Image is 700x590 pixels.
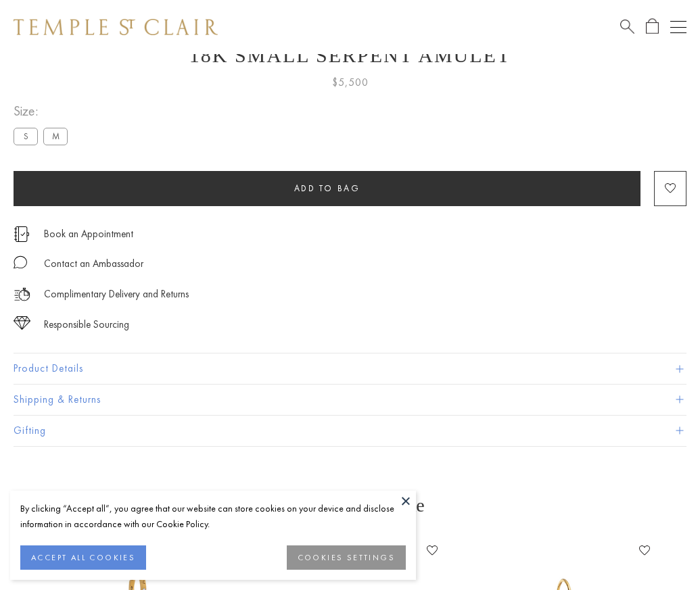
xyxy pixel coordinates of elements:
[14,385,686,415] button: Shipping & Returns
[14,100,73,122] span: Size:
[646,18,659,35] a: Open Shopping Bag
[43,128,68,145] label: M
[44,255,143,272] div: Contact an Ambassador
[332,74,369,91] span: $5,500
[14,353,686,384] button: Product Details
[44,226,133,241] a: Book an Appointment
[14,19,218,35] img: Temple St. Clair
[20,545,146,570] button: ACCEPT ALL COOKIES
[14,128,38,145] label: S
[294,182,360,194] span: Add to bag
[14,171,640,206] button: Add to bag
[14,226,30,242] img: icon_appointment.svg
[14,316,30,330] img: icon_sourcing.svg
[14,255,27,269] img: MessageIcon-01_2.svg
[14,286,30,303] img: icon_delivery.svg
[287,545,406,570] button: COOKIES SETTINGS
[620,18,634,35] a: Search
[14,416,686,446] button: Gifting
[44,316,129,333] div: Responsible Sourcing
[44,286,189,303] p: Complimentary Delivery and Returns
[20,501,406,532] div: By clicking “Accept all”, you agree that our website can store cookies on your device and disclos...
[14,44,686,67] h1: 18K Small Serpent Amulet
[670,19,686,35] button: Open navigation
